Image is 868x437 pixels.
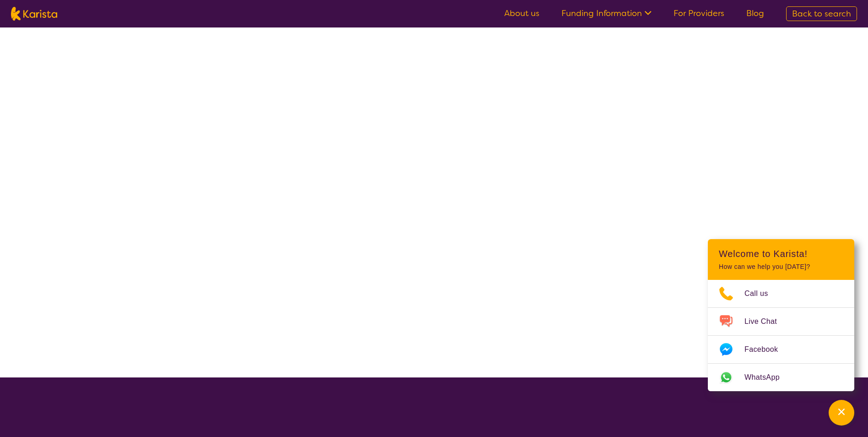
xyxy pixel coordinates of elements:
[744,315,788,328] span: Live Chat
[792,8,851,19] span: Back to search
[786,6,857,21] a: Back to search
[719,248,843,259] h2: Welcome to Karista!
[719,263,843,271] p: How can we help you [DATE]?
[11,7,57,21] img: Karista logo
[708,239,854,391] div: Channel Menu
[561,8,652,19] a: Funding Information
[744,287,779,300] span: Call us
[746,8,764,19] a: Blog
[708,280,854,391] ul: Choose channel
[829,400,854,426] button: Channel Menu
[744,371,791,384] span: WhatsApp
[708,364,854,391] a: Web link opens in a new tab.
[674,8,724,19] a: For Providers
[744,343,789,356] span: Facebook
[504,8,539,19] a: About us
